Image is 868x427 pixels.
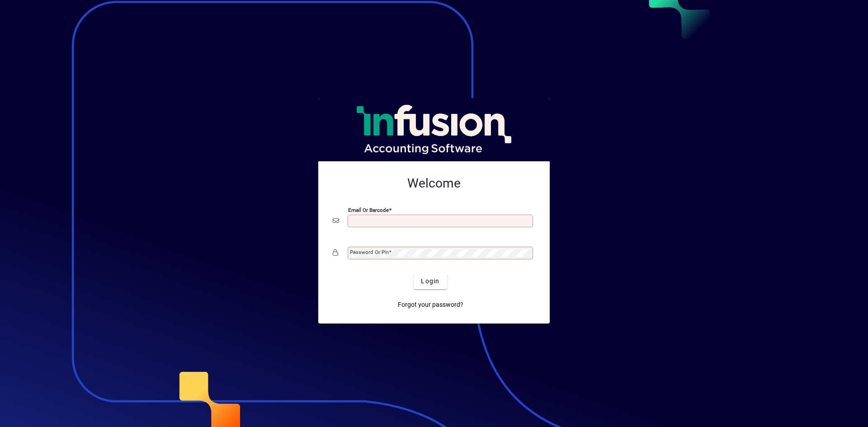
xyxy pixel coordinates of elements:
[421,277,439,286] span: Login
[350,249,389,255] mat-label: Password or Pin
[398,300,463,310] span: Forgot your password?
[394,296,467,313] a: Forgot your password?
[333,176,535,191] h2: Welcome
[414,273,447,289] button: Login
[348,207,389,213] mat-label: Email or Barcode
